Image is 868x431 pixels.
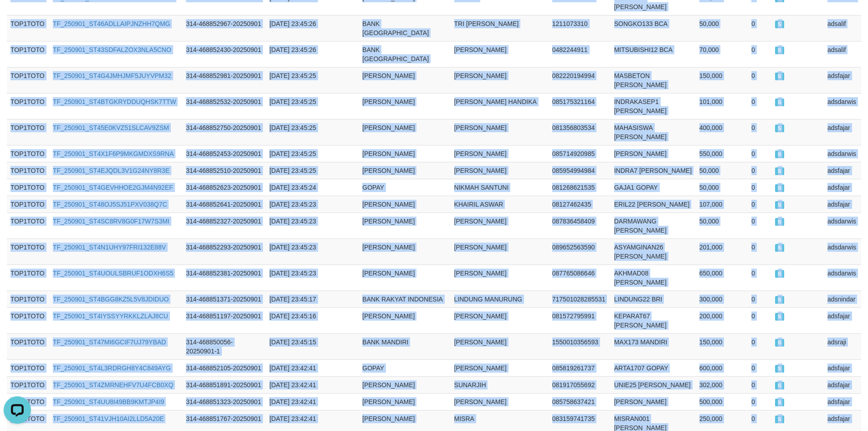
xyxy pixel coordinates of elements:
[53,398,164,405] a: TF_250901_ST4UU8I49BB9KMTJP4I9
[748,41,771,67] td: 0
[748,291,771,307] td: 0
[696,376,748,393] td: 302,000
[775,151,784,158] span: SUCCESS
[696,15,748,41] td: 50,000
[549,265,611,291] td: 087765086646
[7,239,49,265] td: TOP1TOTO
[611,393,696,410] td: [PERSON_NAME]
[696,67,748,93] td: 150,000
[451,93,549,119] td: [PERSON_NAME] HANDIKA
[824,15,861,41] td: adsalif
[824,239,861,265] td: adsdarwis
[266,359,333,376] td: [DATE] 23:42:41
[696,239,748,265] td: 201,000
[182,213,266,239] td: 314-468852327-20250901
[266,376,333,393] td: [DATE] 23:42:41
[611,265,696,291] td: AKHMAD08 [PERSON_NAME]
[824,393,861,410] td: adsfajar
[266,119,333,145] td: [DATE] 23:45:25
[824,359,861,376] td: adsfajar
[611,291,696,307] td: LINDUNG22 BRI
[696,162,748,179] td: 50,000
[7,93,49,119] td: TOP1TOTO
[549,179,611,196] td: 081268621535
[182,145,266,162] td: 314-468852453-20250901
[53,150,174,157] a: TF_250901_ST4X1F6P9MKGMDXS9RNA
[696,307,748,333] td: 200,000
[611,93,696,119] td: INDRAKASEP1 [PERSON_NAME]
[266,291,333,307] td: [DATE] 23:45:17
[611,15,696,41] td: SONGKO133 BCA
[359,41,450,67] td: BANK [GEOGRAPHIC_DATA]
[748,179,771,196] td: 0
[775,296,784,304] span: SUCCESS
[451,162,549,179] td: [PERSON_NAME]
[748,15,771,41] td: 0
[748,307,771,333] td: 0
[451,291,549,307] td: LINDUNG MANURUNG
[266,196,333,213] td: [DATE] 23:45:23
[549,307,611,333] td: 081572795991
[775,47,784,54] span: SUCCESS
[53,381,174,389] a: TF_250901_ST4ZMRNEHFV7U4FCB0XQ
[549,41,611,67] td: 0482244911
[696,196,748,213] td: 107,000
[359,67,450,93] td: [PERSON_NAME]
[266,265,333,291] td: [DATE] 23:45:23
[359,307,450,333] td: [PERSON_NAME]
[53,72,171,79] a: TF_250901_ST4G4JMHJMF5JUYVPM32
[611,333,696,359] td: MAX173 MANDIRI
[775,167,784,175] span: SUCCESS
[182,291,266,307] td: 314-468851371-20250901
[824,196,861,213] td: adsfajar
[611,41,696,67] td: MITSUBISHI12 BCA
[775,399,784,406] span: SUCCESS
[451,213,549,239] td: [PERSON_NAME]
[824,145,861,162] td: adsdarwis
[824,93,861,119] td: adsdarwis
[748,393,771,410] td: 0
[266,41,333,67] td: [DATE] 23:45:26
[549,15,611,41] td: 1211073310
[748,359,771,376] td: 0
[549,376,611,393] td: 081917055692
[7,359,49,376] td: TOP1TOTO
[451,145,549,162] td: [PERSON_NAME]
[7,162,49,179] td: TOP1TOTO
[266,15,333,41] td: [DATE] 23:45:26
[182,162,266,179] td: 314-468852510-20250901
[748,333,771,359] td: 0
[7,376,49,393] td: TOP1TOTO
[53,20,170,27] a: TF_250901_ST46ADLLAIPJNZHH7QMG
[182,359,266,376] td: 314-468852105-20250901
[182,393,266,410] td: 314-468851323-20250901
[696,291,748,307] td: 300,000
[451,239,549,265] td: [PERSON_NAME]
[7,196,49,213] td: TOP1TOTO
[359,196,450,213] td: [PERSON_NAME]
[53,338,166,346] a: TF_250901_ST47MI6GCIF7UJ79YBAD
[549,359,611,376] td: 085819261737
[451,119,549,145] td: [PERSON_NAME]
[824,41,861,67] td: adsalif
[266,393,333,410] td: [DATE] 23:42:41
[182,265,266,291] td: 314-468852381-20250901
[748,162,771,179] td: 0
[775,21,784,28] span: SUCCESS
[266,67,333,93] td: [DATE] 23:45:25
[182,376,266,393] td: 314-468851891-20250901
[182,307,266,333] td: 314-468851197-20250901
[748,376,771,393] td: 0
[182,67,266,93] td: 314-468852981-20250901
[451,179,549,196] td: NIKMAH SANTUNI
[775,184,784,192] span: SUCCESS
[266,145,333,162] td: [DATE] 23:45:25
[775,125,784,132] span: SUCCESS
[451,393,549,410] td: [PERSON_NAME]
[359,119,450,145] td: [PERSON_NAME]
[359,393,450,410] td: [PERSON_NAME]
[7,291,49,307] td: TOP1TOTO
[748,67,771,93] td: 0
[359,333,450,359] td: BANK MANDIRI
[359,239,450,265] td: [PERSON_NAME]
